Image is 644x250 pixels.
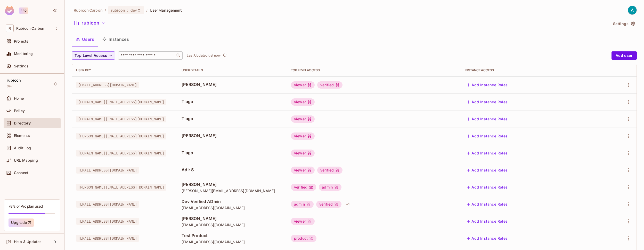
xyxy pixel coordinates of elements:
span: rubicon [111,8,125,13]
span: Policy [14,109,25,113]
span: refresh [223,53,227,58]
button: Instances [98,33,133,46]
span: Monitoring [14,52,33,56]
span: [EMAIL_ADDRESS][DOMAIN_NAME] [76,82,139,88]
div: product [291,235,316,242]
span: [DOMAIN_NAME][EMAIL_ADDRESS][DOMAIN_NAME] [76,116,166,122]
span: [EMAIL_ADDRESS][DOMAIN_NAME] [182,205,283,210]
button: Add Instance Roles [465,183,510,191]
div: verified [316,201,341,208]
span: User Management [150,8,182,13]
span: the active workspace [74,8,103,13]
span: [EMAIL_ADDRESS][DOMAIN_NAME] [76,201,139,208]
button: Top Level Access [72,51,115,60]
div: viewer [291,115,315,123]
span: Tiago [182,99,283,104]
div: 78% of Pro plan used [9,204,43,209]
span: Directory [14,121,31,125]
span: rubicon [7,78,21,82]
div: admin [291,201,314,208]
span: Connect [14,171,28,175]
span: Adir S [182,167,283,173]
span: Click to refresh data [221,52,228,59]
p: Last Updated just now [187,53,221,58]
li: / [146,8,148,13]
span: : [127,8,129,12]
span: R [6,25,14,32]
div: viewer [291,218,315,225]
div: + 1 [344,200,352,208]
div: Pro [19,7,28,14]
span: dev [131,8,137,13]
span: URL Mapping [14,158,38,162]
span: [DOMAIN_NAME][EMAIL_ADDRESS][DOMAIN_NAME] [76,150,166,157]
div: verified [317,81,343,89]
button: Upgrade [9,218,34,227]
span: dev [7,84,12,88]
div: verified [291,184,316,191]
span: [PERSON_NAME] [182,216,283,221]
div: admin [319,184,341,191]
span: Top Level Access [75,52,107,59]
div: User Key [76,68,173,72]
div: viewer [291,98,315,106]
button: Users [72,33,98,46]
div: Instance Access [465,68,591,72]
span: Workspace: Rubicon Carbon [16,26,44,30]
span: [PERSON_NAME][EMAIL_ADDRESS][DOMAIN_NAME] [76,133,166,139]
div: viewer [291,132,315,140]
button: Add Instance Roles [465,132,510,140]
span: [PERSON_NAME][EMAIL_ADDRESS][DOMAIN_NAME] [182,188,283,193]
div: Top Level Access [291,68,456,72]
button: Add Instance Roles [465,217,510,225]
span: [EMAIL_ADDRESS][DOMAIN_NAME] [182,222,283,227]
div: viewer [291,167,315,174]
button: Add Instance Roles [465,115,510,123]
span: [EMAIL_ADDRESS][DOMAIN_NAME] [76,235,139,242]
span: [EMAIL_ADDRESS][DOMAIN_NAME] [76,218,139,225]
span: Projects [14,39,28,43]
span: Home [14,96,24,100]
img: Adir Stanzas [628,6,637,14]
span: Help & Updates [14,240,42,244]
span: Settings [14,64,29,68]
li: / [105,8,106,13]
span: [EMAIL_ADDRESS][DOMAIN_NAME] [76,167,139,174]
span: Test Product [182,233,283,238]
button: rubicon [72,19,107,27]
button: refresh [222,52,228,59]
span: Tiago [182,150,283,155]
div: viewer [291,81,315,89]
span: [PERSON_NAME] [182,182,283,187]
button: Add Instance Roles [465,234,510,243]
div: User Details [182,68,283,72]
span: [PERSON_NAME][EMAIL_ADDRESS][DOMAIN_NAME] [76,184,166,191]
span: Audit Log [14,146,31,150]
button: Add Instance Roles [465,166,510,174]
button: Add user [612,51,637,60]
span: Dev Verified ADmin [182,199,283,204]
div: viewer [291,150,315,157]
div: verified [317,167,343,174]
button: Add Instance Roles [465,200,510,208]
span: Tiago [182,116,283,121]
img: SReyMgAAAABJRU5ErkJggg== [5,6,14,15]
span: [PERSON_NAME] [182,133,283,138]
span: [PERSON_NAME] [182,82,283,87]
button: Add Instance Roles [465,81,510,89]
button: Add Instance Roles [465,149,510,157]
button: Add Instance Roles [465,98,510,106]
span: [DOMAIN_NAME][EMAIL_ADDRESS][DOMAIN_NAME] [76,99,166,105]
button: Settings [611,20,637,28]
span: [EMAIL_ADDRESS][DOMAIN_NAME] [182,239,283,244]
span: Elements [14,134,30,138]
